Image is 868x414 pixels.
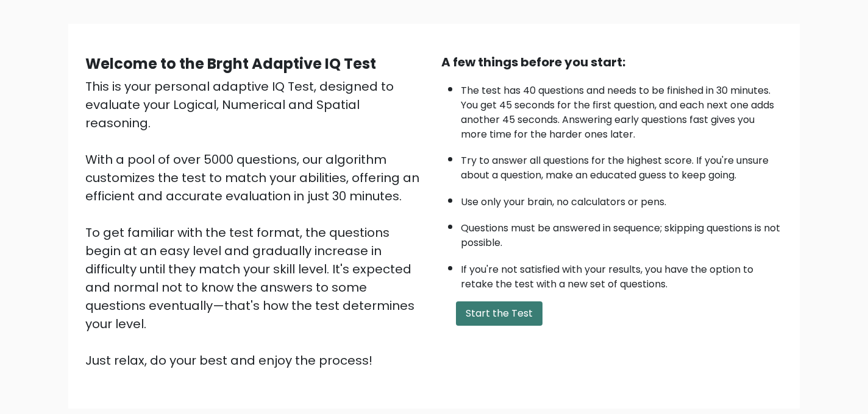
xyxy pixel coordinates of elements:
[461,189,783,209] li: Use only your brain, no calculators or pens.
[461,256,783,292] li: If you're not satisfied with your results, you have the option to retake the test with a new set ...
[461,77,783,142] li: The test has 40 questions and needs to be finished in 30 minutes. You get 45 seconds for the firs...
[85,77,427,370] div: This is your personal adaptive IQ Test, designed to evaluate your Logical, Numerical and Spatial ...
[85,54,376,74] b: Welcome to the Brght Adaptive IQ Test
[441,53,783,71] div: A few things before you start:
[461,147,783,183] li: Try to answer all questions for the highest score. If you're unsure about a question, make an edu...
[461,215,783,250] li: Questions must be answered in sequence; skipping questions is not possible.
[456,301,542,326] button: Start the Test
